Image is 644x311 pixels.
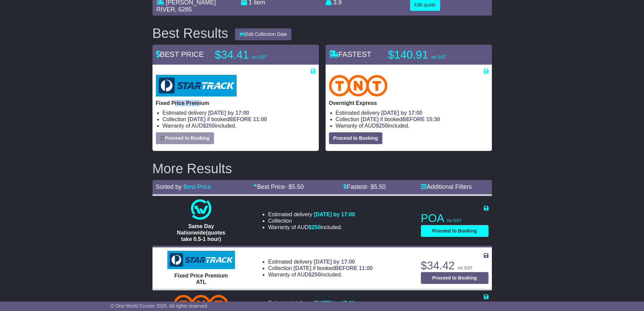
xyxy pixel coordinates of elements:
[268,265,373,271] li: Collection
[208,110,249,116] span: [DATE] by 17:00
[177,223,225,242] span: Same Day Nationwide(quotes take 0.5-1 hour)
[253,183,304,190] a: Best Price- $5.50
[367,183,386,190] span: - $
[329,132,382,144] button: Proceed to Booking
[379,123,388,129] span: 250
[329,75,388,96] img: TNT Domestic: Overnight Express
[335,265,357,271] span: BEFORE
[149,26,232,41] div: Best Results
[329,50,372,59] span: FASTEST
[381,110,423,116] span: [DATE] by 17:00
[314,259,355,265] span: [DATE] by 17:00
[458,266,473,270] span: inc GST
[235,28,291,40] button: Edit Collection Date
[268,211,355,218] li: Estimated delivery
[188,116,206,122] span: [DATE]
[293,265,311,271] span: [DATE]
[252,55,267,60] span: inc GST
[229,116,252,122] span: BEFORE
[359,265,373,271] span: 11:00
[156,183,182,190] span: Sorted by
[156,75,237,96] img: StarTrack: Fixed Price Premium
[156,50,204,59] span: BEST PRICE
[206,123,215,129] span: 250
[175,6,192,13] span: , 6285
[184,183,211,190] a: Best Price
[268,300,373,306] li: Estimated delivery
[361,116,440,122] span: if booked
[156,100,315,106] p: Fixed Price Premium
[292,183,304,190] span: 5.50
[293,265,373,271] span: if booked
[163,116,315,123] li: Collection
[421,212,488,225] p: POA
[421,259,488,272] p: $34.42
[421,272,488,284] button: Proceed to Booking
[163,110,315,116] li: Estimated delivery
[314,300,355,306] span: [DATE] by 17:00
[336,110,488,116] li: Estimated delivery
[312,224,321,230] span: 250
[309,224,321,230] span: $
[447,218,461,223] span: inc GST
[268,224,355,230] li: Warranty of AUD included.
[426,116,440,122] span: 15:30
[374,183,386,190] span: 5.50
[253,116,267,122] span: 11:00
[336,123,488,129] li: Warranty of AUD included.
[111,303,209,309] span: © One World Courier 2025. All rights reserved.
[268,218,355,224] li: Collection
[163,123,315,129] li: Warranty of AUD included.
[156,132,214,144] button: Proceed to Booking
[268,259,373,265] li: Estimated delivery
[314,212,355,217] span: [DATE] by 17:00
[174,273,228,285] span: Fixed Price Premium ATL
[402,116,425,122] span: BEFORE
[421,225,488,237] button: Proceed to Booking
[268,271,373,278] li: Warranty of AUD included.
[167,251,235,269] img: StarTrack: Fixed Price Premium ATL
[343,183,386,190] a: Fastest- $5.50
[285,183,304,190] span: - $
[421,183,472,190] a: Additional Filters
[188,116,267,122] span: if booked
[309,272,321,277] span: $
[431,55,446,60] span: inc GST
[388,48,473,62] p: $140.91
[329,100,488,106] p: Overnight Express
[361,116,379,122] span: [DATE]
[191,199,211,220] img: One World Courier: Same Day Nationwide(quotes take 0.5-1 hour)
[152,161,492,176] h2: More Results
[376,123,388,129] span: $
[203,123,215,129] span: $
[312,272,321,277] span: 250
[215,48,300,62] p: $34.41
[336,116,488,123] li: Collection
